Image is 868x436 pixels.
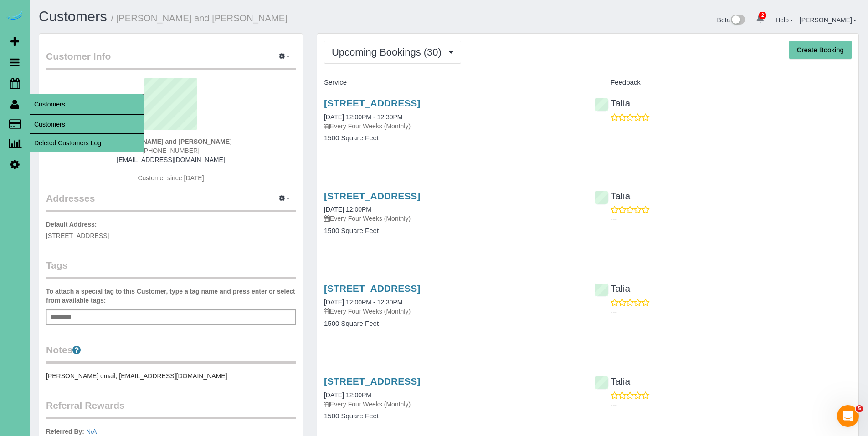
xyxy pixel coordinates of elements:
[324,122,581,131] p: Every Four Weeks (Monthly)
[789,41,852,60] button: Create Booking
[46,232,109,239] span: [STREET_ADDRESS]
[611,122,852,131] p: ---
[30,134,144,152] a: Deleted Customers Log
[138,174,204,182] span: Customer since [DATE]
[730,15,745,26] img: New interface
[324,113,402,121] a: [DATE] 12:00PM - 12:30PM
[595,191,630,201] a: Talia
[324,206,371,213] a: [DATE] 12:00PM
[751,9,769,29] a: 2
[324,283,420,294] a: [STREET_ADDRESS]
[46,371,296,380] pre: [PERSON_NAME] email; [EMAIL_ADDRESS][DOMAIN_NAME]
[324,79,581,86] h4: Service
[117,156,225,163] a: [EMAIL_ADDRESS][DOMAIN_NAME]
[46,399,296,419] legend: Referral Rewards
[142,147,200,154] span: [PHONE_NUMBER]
[595,376,630,386] a: Talia
[324,320,581,328] h4: 1500 Square Feet
[46,287,296,305] label: To attach a special tag to this Customer, type a tag name and press enter or select from availabl...
[110,138,232,145] strong: [PERSON_NAME] and [PERSON_NAME]
[595,79,852,86] h4: Feedback
[46,427,84,436] label: Referred By:
[324,214,581,223] p: Every Four Weeks (Monthly)
[30,115,144,133] a: Customers
[46,343,296,364] legend: Notes
[86,428,97,435] a: N/A
[46,220,97,229] label: Default Address:
[837,405,859,427] iframe: Intercom live chat
[611,307,852,316] p: ---
[759,12,766,19] span: 2
[324,98,420,108] a: [STREET_ADDRESS]
[324,227,581,235] h4: 1500 Square Feet
[717,16,745,24] a: Beta
[324,41,461,64] button: Upcoming Bookings (30)
[46,50,296,70] legend: Customer Info
[595,283,630,294] a: Talia
[30,94,144,115] span: Customers
[30,115,144,152] ul: Customers
[324,299,402,306] a: [DATE] 12:00PM - 12:30PM
[5,9,24,22] img: Automaid Logo
[46,259,296,279] legend: Tags
[611,214,852,223] p: ---
[324,412,581,420] h4: 1500 Square Feet
[111,13,288,23] small: / [PERSON_NAME] and [PERSON_NAME]
[856,405,863,412] span: 5
[324,134,581,142] h4: 1500 Square Feet
[776,16,793,24] a: Help
[332,46,446,58] span: Upcoming Bookings (30)
[324,400,581,409] p: Every Four Weeks (Monthly)
[324,191,420,201] a: [STREET_ADDRESS]
[611,400,852,409] p: ---
[324,307,581,316] p: Every Four Weeks (Monthly)
[324,376,420,386] a: [STREET_ADDRESS]
[595,98,630,108] a: Talia
[800,16,857,24] a: [PERSON_NAME]
[39,9,107,25] a: Customers
[324,391,371,399] a: [DATE] 12:00PM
